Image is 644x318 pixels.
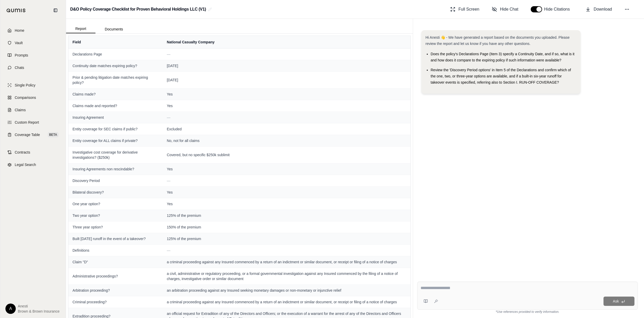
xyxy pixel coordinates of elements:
[167,166,406,172] span: Yes
[3,50,63,61] a: Prompts
[167,201,406,206] span: Yes
[73,150,158,160] span: Investigative cost coverage for derivative investigations? ($250k)
[15,28,24,33] span: Home
[425,35,569,46] span: Hi Anesti 👋 - We have generated a report based on the documents you uploaded. Please review the r...
[15,53,28,58] span: Prompts
[95,25,132,33] button: Documents
[73,248,158,253] span: Definitions
[431,52,574,62] span: Does the policy's Declarations Page (Item 3) specify a Continuity Date, and if so, what is it and...
[3,117,63,128] a: Custom Report
[3,92,63,103] a: Comparisons
[167,138,406,143] span: No, not for all claims
[167,271,406,281] span: a civil, administrative or regulatory proceeding, or a formal governmental investigation against ...
[15,95,36,100] span: Comparisons
[15,40,23,45] span: Vault
[15,107,26,113] span: Claims
[73,92,158,97] span: Claims made?
[3,37,63,49] a: Vault
[73,274,158,279] span: Administrative proceedings?
[167,288,406,293] span: an arbitration proceeding against any Insured seeking monetary damages or non-monetary or injunct...
[73,288,158,293] span: Arbitration proceeding?
[15,162,36,167] span: Legal Search
[603,297,634,306] button: Ask
[167,92,406,97] span: Yes
[167,213,406,218] span: 125% of the premium
[3,62,63,73] a: Chats
[73,190,158,195] span: Bilateral discovery?
[3,159,63,170] a: Legal Search
[613,299,619,303] span: Ask
[167,103,406,108] span: Yes
[167,225,406,230] span: 150% of the premium
[167,77,406,83] span: [DATE]
[73,115,158,120] span: Insuring Agreement
[167,115,170,120] span: —
[6,9,26,12] img: Qumis Logo
[73,299,158,305] span: Criminal proceeding?
[167,259,406,265] span: a criminal proceeding against any Insured commenced by a return of an indictment or similar docum...
[3,104,63,116] a: Claims
[167,248,170,252] span: —
[431,68,571,84] span: Review the 'Discovery Period options' in Item 5 of the Declarations and confirm which of the one,...
[417,310,638,314] div: *Use references provided to verify information.
[66,25,95,33] button: Report
[73,126,158,132] span: Entity coverage for SEC claims if public?
[48,132,59,137] span: BETA
[3,147,63,158] a: Contracts
[500,6,518,12] span: Hide Chat
[73,138,158,143] span: Entity coverage for ALL claims if private?
[167,190,406,195] span: Yes
[73,201,158,206] span: One year option?
[458,6,479,12] span: Full Screen
[73,178,158,183] span: Discovery Period
[15,65,24,70] span: Chats
[167,126,406,132] span: Excluded
[51,6,60,14] button: Collapse sidebar
[15,83,35,88] span: Single Policy
[167,152,406,157] span: Covered, but no specific $250k sublimit
[15,150,30,155] span: Contracts
[70,5,206,14] h2: D&O Policy Coverage Checklist for Proven Behavioral Holdings LLC (V1)
[3,129,63,140] a: Coverage TableBETA
[73,213,158,218] span: Two year option?
[167,299,406,305] span: a criminal proceeding against any Insured commenced by a return of an indictment or similar docum...
[167,63,406,68] span: [DATE]
[73,236,158,241] span: Built [DATE] runoff in the event of a takeover?
[583,4,614,14] button: Download
[490,4,520,14] button: Hide Chat
[15,132,40,137] span: Coverage Table
[18,304,60,309] span: Anesti
[73,75,158,85] span: Prior & pending litigation date matches expiring policy?
[73,103,158,108] span: Claims made and reported?
[15,120,39,125] span: Custom Report
[5,304,16,314] div: A
[167,179,170,183] span: —
[18,309,60,314] span: Brown & Brown Insurance
[3,79,63,91] a: Single Policy
[73,52,158,57] span: Declarations Page
[68,36,163,48] th: Field
[3,25,63,36] a: Home
[73,63,158,68] span: Continuity date matches expiring policy?
[73,259,158,265] span: Claim "D"
[448,4,481,14] button: Full Screen
[73,166,158,172] span: Insuring Agreements non rescindable?
[544,6,573,12] span: Hide Citations
[594,6,612,12] span: Download
[163,36,410,48] th: National Casualty Company
[73,225,158,230] span: Three year option?
[167,52,170,56] span: —
[167,236,406,241] span: 125% of the premium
